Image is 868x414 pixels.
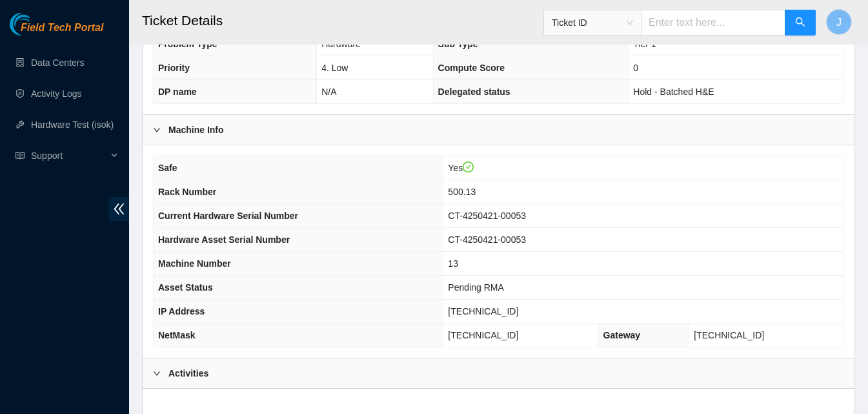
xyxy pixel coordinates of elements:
[109,197,129,221] span: double-left
[158,87,197,97] span: DP name
[795,17,805,29] span: search
[10,13,65,36] img: Akamai Technologies
[143,358,854,388] div: Activities
[826,9,852,35] button: J
[158,282,213,293] span: Asset Status
[168,123,224,137] b: Machine Info
[448,282,503,293] span: Pending RMA
[158,306,205,316] span: IP Address
[448,211,526,221] span: CT-4250421-00053
[10,23,103,40] a: Akamai TechnologiesField Tech Portal
[31,119,114,130] a: Hardware Test (isok)
[321,87,336,97] span: N/A
[158,187,216,197] span: Rack Number
[158,258,231,269] span: Machine Number
[153,369,161,377] span: right
[694,330,764,340] span: [TECHNICAL_ID]
[158,211,298,221] span: Current Hardware Serial Number
[153,126,161,134] span: right
[448,258,458,269] span: 13
[448,234,526,245] span: CT-4250421-00053
[448,187,476,197] span: 500.13
[448,330,518,340] span: [TECHNICAL_ID]
[438,87,510,97] span: Delegated status
[168,366,208,380] b: Activities
[448,163,474,173] span: Yes
[463,161,474,173] span: check-circle
[448,306,518,316] span: [TECHNICAL_ID]
[21,22,103,34] span: Field Tech Portal
[552,13,633,32] span: Ticket ID
[31,88,82,99] a: Activity Logs
[438,63,505,73] span: Compute Score
[785,10,816,36] button: search
[633,87,714,97] span: Hold - Batched H&E
[641,10,785,36] input: Enter text here...
[158,163,177,173] span: Safe
[31,143,107,169] span: Support
[603,330,641,340] span: Gateway
[836,14,842,30] span: J
[31,57,84,68] a: Data Centers
[158,330,196,340] span: NetMask
[143,115,854,145] div: Machine Info
[321,63,348,73] span: 4. Low
[158,234,290,245] span: Hardware Asset Serial Number
[633,63,638,73] span: 0
[158,63,190,73] span: Priority
[15,151,25,160] span: read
